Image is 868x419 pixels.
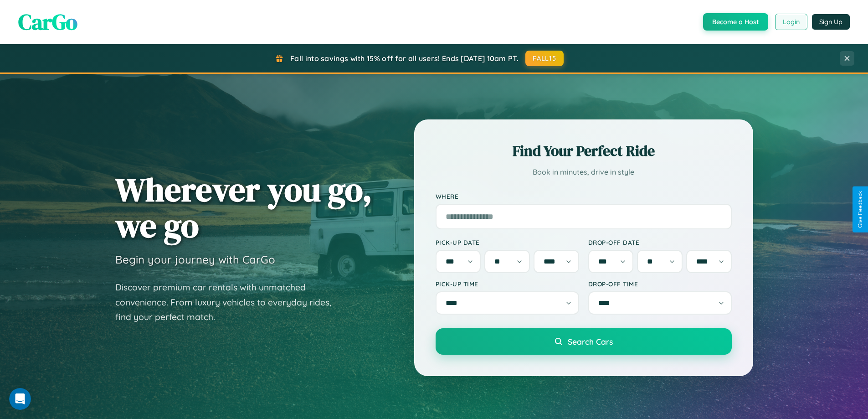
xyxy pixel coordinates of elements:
h3: Begin your journey with CarGo [115,253,275,266]
button: Search Cars [436,328,732,355]
button: Sign Up [812,14,850,30]
label: Drop-off Time [588,280,732,288]
label: Where [436,192,732,200]
span: CarGo [18,7,77,37]
label: Pick-up Date [436,238,579,246]
h2: Find Your Perfect Ride [436,141,732,161]
div: Give Feedback [857,191,863,228]
h1: Wherever you go, we go [115,171,372,243]
span: Search Cars [568,336,613,347]
button: Become a Host [703,13,768,31]
p: Book in minutes, drive in style [436,166,732,179]
span: Fall into savings with 15% off for all users! Ends [DATE] 10am PT. [290,54,519,63]
label: Pick-up Time [436,280,579,288]
label: Drop-off Date [588,238,732,246]
p: Discover premium car rentals with unmatched convenience. From luxury vehicles to everyday rides, ... [115,280,343,325]
iframe: Intercom live chat [9,388,31,410]
button: Login [775,14,807,30]
button: FALL15 [525,51,564,66]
